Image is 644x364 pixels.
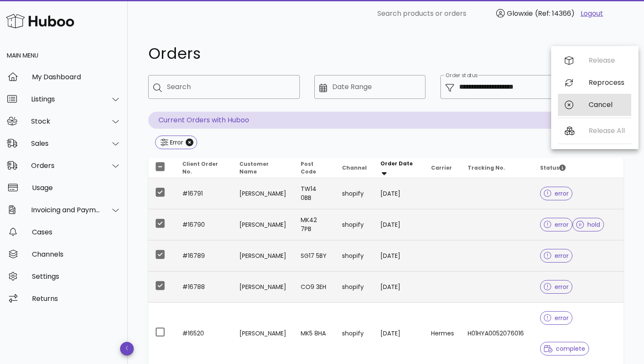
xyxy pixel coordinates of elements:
button: Close [186,139,193,146]
td: [PERSON_NAME] [233,272,294,303]
th: Tracking No. [461,158,533,178]
th: Channel [335,158,374,178]
span: Order Date [380,160,413,167]
div: Sales [31,139,101,147]
th: Status [533,158,624,178]
td: #16791 [175,178,233,209]
td: shopify [335,209,374,240]
span: Glowxie [507,9,533,18]
span: error [544,284,569,290]
div: Cases [32,228,121,236]
td: shopify [335,272,374,303]
div: Error [168,138,183,147]
td: [PERSON_NAME] [233,240,294,272]
span: error [544,222,569,228]
span: Post Code [301,160,316,175]
div: Stock [31,117,101,125]
span: Tracking No. [468,164,505,171]
td: CO9 3EH [294,272,335,303]
span: Status [540,164,566,171]
div: Returns [32,295,121,303]
td: #16789 [175,240,233,272]
td: [DATE] [374,178,424,209]
div: Listings [31,95,101,103]
span: (Ref: 14366) [535,9,575,18]
label: Order status [446,72,477,79]
div: Orders [31,162,101,170]
td: [DATE] [374,209,424,240]
th: Post Code [294,158,335,178]
div: Invoicing and Payments [31,206,101,214]
td: shopify [335,178,374,209]
span: error [544,315,569,321]
th: Customer Name [233,158,294,178]
img: Huboo Logo [6,12,74,30]
div: Cancel [589,101,624,109]
h1: Orders [148,46,543,61]
td: [DATE] [374,272,424,303]
td: shopify [335,240,374,272]
span: hold [576,222,600,228]
td: #16790 [175,209,233,240]
td: TW14 0BB [294,178,335,209]
th: Client Order No. [175,158,233,178]
td: #16788 [175,272,233,303]
span: Channel [342,164,367,171]
p: Current Orders with Huboo [148,112,624,129]
td: [PERSON_NAME] [233,209,294,240]
a: Logout [581,9,603,19]
div: Usage [32,184,121,192]
div: Reprocess [589,78,624,87]
span: error [544,253,569,259]
span: Customer Name [239,160,269,175]
div: Settings [32,272,121,280]
td: MK42 7PB [294,209,335,240]
span: Client Order No. [182,160,218,175]
span: error [544,191,569,196]
div: My Dashboard [32,73,121,81]
div: Channels [32,250,121,258]
td: SG17 5BY [294,240,335,272]
span: complete [544,346,585,352]
span: Carrier [431,164,452,171]
td: [PERSON_NAME] [233,178,294,209]
th: Order Date: Sorted descending. Activate to remove sorting. [374,158,424,178]
th: Carrier [424,158,461,178]
td: [DATE] [374,240,424,272]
